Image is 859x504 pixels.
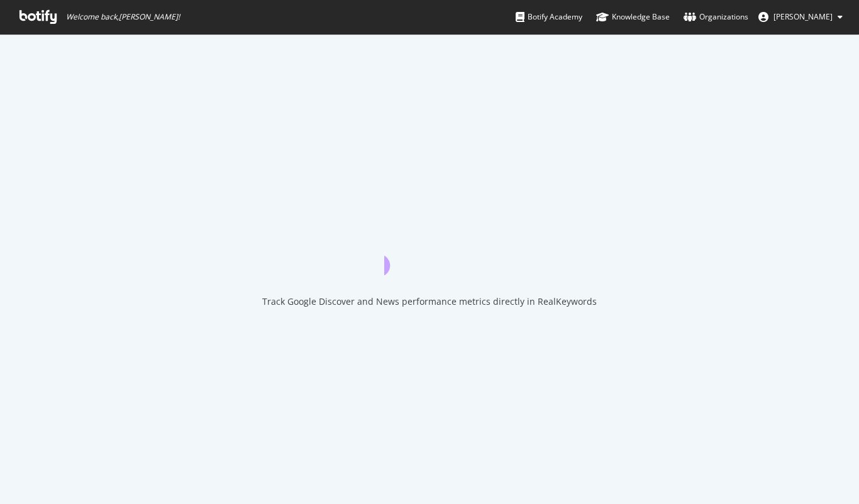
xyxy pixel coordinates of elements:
[262,295,597,308] div: Track Google Discover and News performance metrics directly in RealKeywords
[773,11,833,22] span: Randy Dargenio
[596,11,670,23] div: Knowledge Base
[748,7,853,27] button: [PERSON_NAME]
[384,230,475,275] div: animation
[684,11,748,23] div: Organizations
[516,11,582,23] div: Botify Academy
[66,12,180,22] span: Welcome back, [PERSON_NAME] !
